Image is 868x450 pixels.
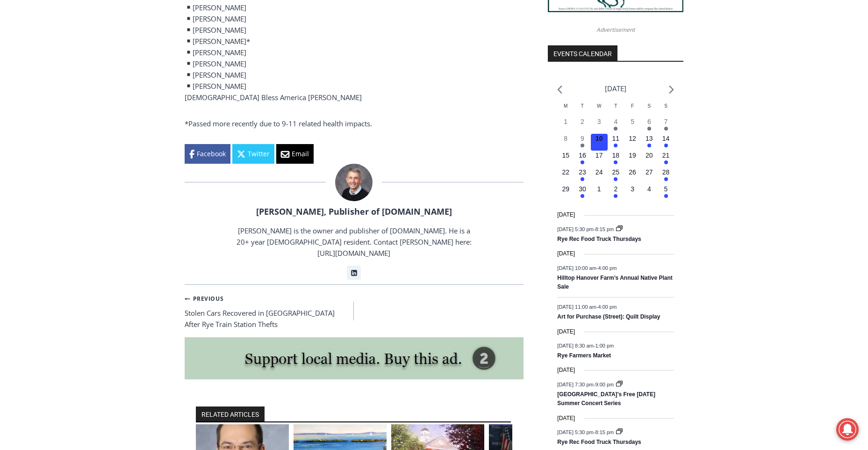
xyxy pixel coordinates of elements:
[557,304,617,310] time: -
[646,168,653,176] time: 27
[591,151,608,167] button: 17
[232,144,274,164] a: Twitter
[658,151,674,167] button: 21 Has events
[641,151,658,167] button: 20
[98,79,102,88] div: 2
[614,144,617,147] em: Has events
[557,85,562,94] a: Previous month
[581,194,584,198] em: Has events
[557,439,641,446] a: Rye Rec Food Truck Thursdays
[185,294,224,303] small: Previous
[614,127,617,131] em: Has events
[614,160,617,164] em: Has events
[629,135,636,142] time: 12
[574,102,591,117] div: Tuesday
[557,249,575,258] time: [DATE]
[109,79,113,88] div: 6
[595,168,603,176] time: 24
[574,167,591,184] button: 23 Has events
[614,177,617,181] em: Has events
[579,185,586,193] time: 30
[664,103,667,109] span: S
[574,151,591,167] button: 16 Has events
[557,342,593,348] span: [DATE] 8:30 am
[664,177,668,181] em: Has events
[564,135,567,142] time: 8
[557,134,574,151] button: 8
[557,429,593,435] span: [DATE] 5:30 pm
[185,292,354,330] a: PreviousStolen Cars Recovered in [GEOGRAPHIC_DATA] After Rye Train Station Thefts
[608,117,624,134] button: 4 Has events
[564,103,567,109] span: M
[557,304,596,310] span: [DATE] 11:00 am
[225,91,453,116] a: Intern @ [DOMAIN_NAME]
[614,118,617,125] time: 4
[595,342,614,348] span: 1:00 pm
[664,160,668,164] em: Has events
[664,144,668,147] em: Has events
[614,185,617,193] time: 2
[557,414,575,423] time: [DATE]
[574,184,591,201] button: 30 Has events
[595,429,614,435] span: 8:15 pm
[641,184,658,201] button: 4
[0,94,94,116] a: Open Tues. - Sun. [PHONE_NUMBER]
[608,184,624,201] button: 2 Has events
[185,15,192,22] img: ▪
[624,151,641,167] button: 19
[0,93,135,116] a: [PERSON_NAME] Read Sanctuary Fall Fest: [DATE]
[557,391,655,407] a: [GEOGRAPHIC_DATA]’s Free [DATE] Summer Concert Series
[631,185,634,193] time: 3
[196,406,265,422] h2: RELATED ARTICLES
[612,152,620,159] time: 18
[557,352,611,360] a: Rye Farmers Market
[185,4,192,11] img: ▪
[605,82,626,95] li: [DATE]
[591,134,608,151] button: 10
[658,134,674,151] button: 14 Has events
[647,127,651,131] em: Has events
[574,134,591,151] button: 9 Has events
[624,102,641,117] div: Friday
[612,135,620,142] time: 11
[185,337,524,379] img: support local media, buy this ad
[276,144,314,164] a: Email
[595,135,603,142] time: 10
[595,381,614,387] span: 9:00 pm
[614,103,617,109] span: T
[591,117,608,134] button: 3
[641,117,658,134] button: 6 Has events
[7,94,120,116] h4: [PERSON_NAME] Read Sanctuary Fall Fest: [DATE]
[557,342,614,348] time: -
[557,102,574,117] div: Monday
[557,265,617,270] time: -
[579,168,586,176] time: 23
[581,177,584,181] em: Has events
[581,135,584,142] time: 9
[235,225,473,259] p: [PERSON_NAME] is the owner and publisher of [DOMAIN_NAME]. He is a 20+ year [DEMOGRAPHIC_DATA] re...
[641,167,658,184] button: 27
[647,103,651,109] span: S
[185,292,524,330] nav: Posts
[557,236,641,243] a: Rye Rec Food Truck Thursdays
[598,265,617,270] span: 4:00 pm
[624,134,641,151] button: 12
[608,167,624,184] button: 25 Has events
[185,71,192,78] img: ▪
[579,152,586,159] time: 16
[641,134,658,151] button: 13 Has events
[557,226,593,232] span: [DATE] 5:30 pm
[658,102,674,117] div: Sunday
[624,167,641,184] button: 26
[595,152,603,159] time: 17
[598,304,617,310] span: 4:00 pm
[185,118,524,129] p: *Passed more recently due to 9-11 related health impacts.
[185,82,192,89] img: ▪
[597,103,601,109] span: W
[96,58,133,112] div: "Chef [PERSON_NAME] omakase menu is nirvana for lovers of great Japanese food."
[581,144,584,147] em: Has events
[658,117,674,134] button: 7 Has events
[664,127,668,131] em: Has events
[641,102,658,117] div: Saturday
